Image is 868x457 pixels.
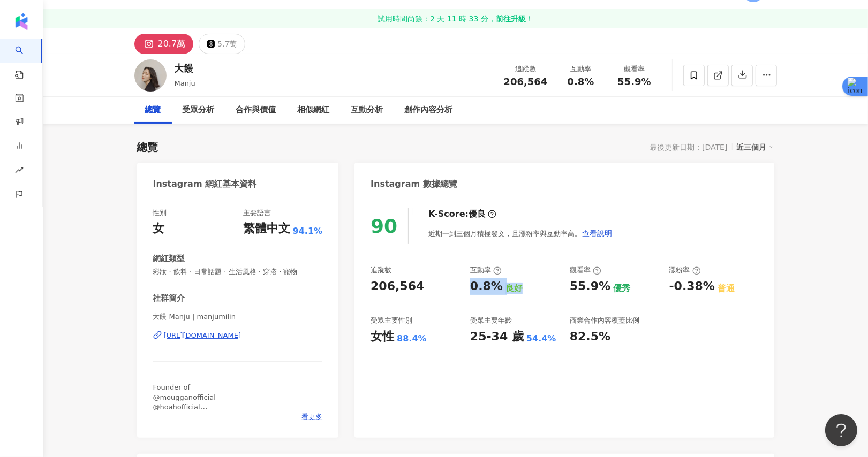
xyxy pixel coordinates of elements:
button: 5.7萬 [199,34,245,54]
div: 受眾主要性別 [371,316,412,325]
div: 女 [153,220,165,237]
div: 0.8% [470,278,503,295]
div: -0.38% [669,278,715,295]
div: 最後更新日期：[DATE] [650,143,727,151]
div: 互動率 [561,64,601,74]
div: 合作與價值 [236,104,276,117]
div: 25-34 歲 [470,329,524,345]
div: 良好 [505,283,523,294]
div: 54.4% [526,333,556,345]
div: 創作內容分析 [405,104,453,117]
div: 大饅 [175,62,195,75]
span: 大饅 Manju | manjumilin [153,312,323,322]
div: 受眾主要年齡 [470,316,512,325]
div: 近期一到三個月積極發文，且漲粉率與互動率高。 [428,223,613,244]
div: 漲粉率 [669,265,701,275]
span: 0.8% [568,77,594,87]
span: 看更多 [301,412,322,422]
div: [URL][DOMAIN_NAME] [164,331,241,340]
span: Manju [175,79,195,87]
div: 55.9% [570,278,610,295]
div: K-Score : [428,208,496,220]
a: search [15,39,36,80]
div: 互動分析 [351,104,383,117]
div: 優良 [469,208,486,220]
div: 90 [371,215,397,237]
button: 20.7萬 [134,34,194,54]
strong: 前往升級 [496,13,526,24]
div: 總覽 [145,104,161,117]
div: 總覽 [137,140,158,155]
button: 查看說明 [582,223,613,244]
div: 主要語言 [243,208,271,218]
span: 206,564 [504,76,548,87]
div: 繁體中文 [243,220,290,237]
div: 觀看率 [570,265,601,275]
img: logo icon [13,13,30,30]
div: 受眾分析 [183,104,215,117]
div: 互動率 [470,265,502,275]
div: 206,564 [371,278,424,295]
div: 性別 [153,208,167,218]
a: 試用時間尚餘：2 天 11 時 33 分，前往升級！ [43,9,868,28]
div: 82.5% [570,329,610,345]
div: 88.4% [397,333,427,345]
div: 優秀 [613,283,630,294]
div: 追蹤數 [371,265,391,275]
div: 女性 [371,329,394,345]
div: 社群簡介 [153,293,185,304]
span: rise [15,159,24,184]
iframe: Help Scout Beacon - Open [825,414,857,446]
span: 查看說明 [582,229,612,238]
span: 94.1% [293,225,323,237]
div: 網紅類型 [153,253,185,264]
div: 普通 [718,283,735,294]
div: 20.7萬 [158,36,186,51]
div: 近三個月 [737,140,774,154]
span: Founder of @mougganofficial @hoahofficial @2dawang🐰 Contact 📨 [EMAIL_ADDRESS][DOMAIN_NAME] [153,383,315,430]
div: 相似網紅 [298,104,330,117]
div: 商業合作內容覆蓋比例 [570,316,639,325]
span: 55.9% [617,77,651,87]
img: KOL Avatar [134,59,167,92]
div: 5.7萬 [217,36,237,51]
a: [URL][DOMAIN_NAME] [153,331,323,340]
div: Instagram 網紅基本資料 [153,178,257,190]
div: Instagram 數據總覽 [371,178,457,190]
div: 追蹤數 [504,64,548,74]
div: 觀看率 [614,64,655,74]
span: 彩妝 · 飲料 · 日常話題 · 生活風格 · 穿搭 · 寵物 [153,267,323,277]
